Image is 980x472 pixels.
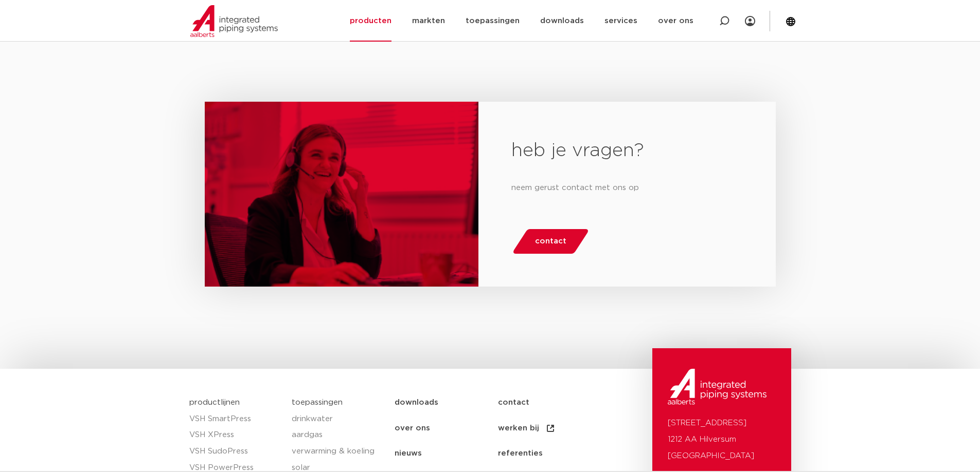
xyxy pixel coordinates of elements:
a: werken bij [498,416,601,441]
a: over ons [395,416,498,441]
h2: heb je vragen? [511,139,742,163]
a: verwarming & koeling [292,443,384,460]
a: contact [512,229,590,254]
a: drinkwater [292,411,384,427]
a: referenties [498,441,601,466]
p: neem gerust contact met ons op [511,180,742,196]
p: [STREET_ADDRESS] 1212 AA Hilversum [GEOGRAPHIC_DATA] [668,415,776,464]
a: VSH XPress [189,427,282,443]
span: contact [535,233,566,250]
a: VSH SmartPress [189,411,282,427]
a: VSH SudoPress [189,443,282,460]
a: nieuws [395,441,498,466]
a: downloads [395,390,498,416]
a: aardgas [292,427,384,443]
a: contact [498,390,601,416]
a: productlijnen [189,399,240,406]
a: toepassingen [292,399,343,406]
